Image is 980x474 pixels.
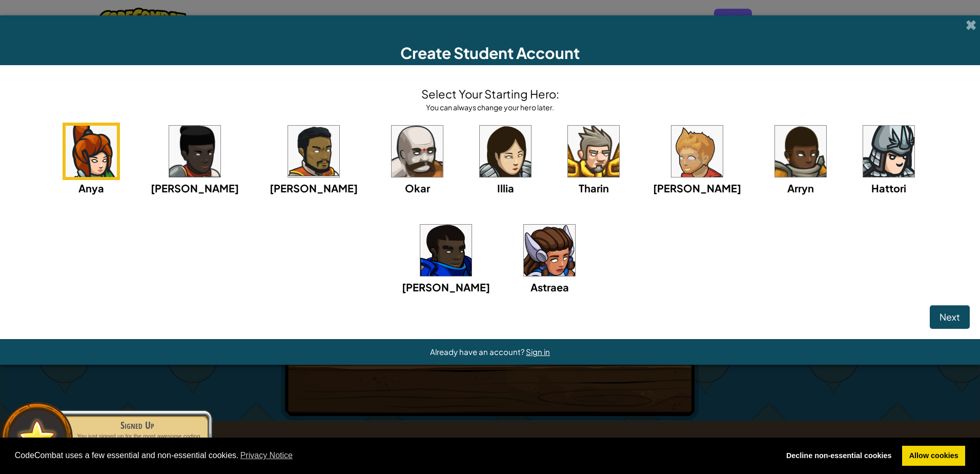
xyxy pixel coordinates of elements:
img: portrait.png [524,225,575,276]
span: [PERSON_NAME] [402,281,490,293]
a: allow cookies [902,446,965,466]
span: [PERSON_NAME] [270,182,358,194]
img: portrait.png [863,126,914,177]
img: portrait.png [420,225,472,276]
img: portrait.png [392,126,443,177]
span: Hattori [871,182,906,194]
img: portrait.png [169,126,220,177]
img: portrait.png [288,126,339,177]
span: Okar [405,182,430,194]
img: portrait.png [66,126,117,177]
span: Create Student Account [400,43,580,63]
img: portrait.png [480,126,531,177]
a: learn more about cookies [239,448,295,463]
img: portrait.png [775,126,826,177]
span: Anya [78,182,104,194]
span: [PERSON_NAME] [151,182,239,194]
img: default.png [14,415,60,461]
div: Signed Up [73,418,202,432]
span: Already have an account? [430,347,526,357]
span: Arryn [787,182,814,194]
span: Next [940,311,960,323]
span: Astraea [530,281,569,293]
h4: Select Your Starting Hero: [421,86,559,102]
img: portrait.png [671,126,723,177]
a: deny cookies [779,446,899,466]
button: Next [930,305,970,329]
span: Tharin [579,182,609,194]
p: You just signed up for the most awesome coding game. [73,432,202,447]
span: [PERSON_NAME] [653,182,741,194]
img: portrait.png [568,126,619,177]
a: Sign in [526,347,550,357]
span: Illia [497,182,514,194]
div: You can always change your hero later. [421,102,559,112]
span: CodeCombat uses a few essential and non-essential cookies. [15,448,771,463]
